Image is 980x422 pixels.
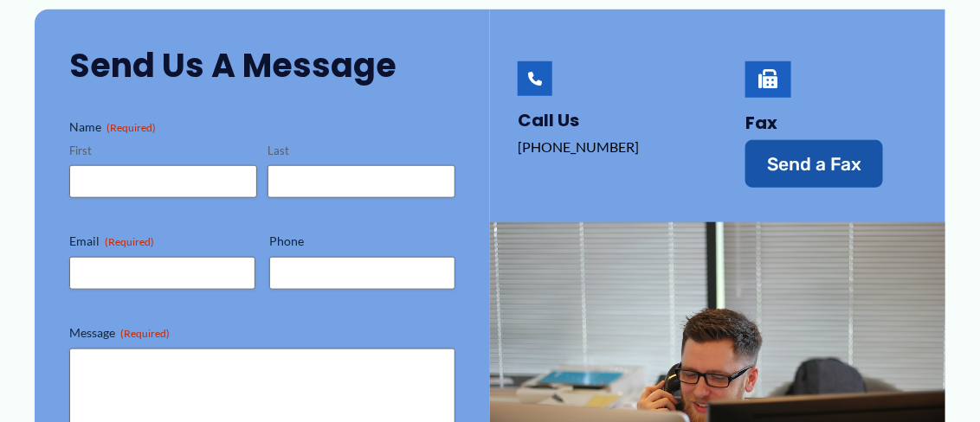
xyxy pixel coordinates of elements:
[518,61,552,96] a: Call Us
[69,324,455,342] label: Message
[69,118,156,136] legend: Name
[120,327,170,340] span: (Required)
[269,233,455,250] label: Phone
[69,44,455,86] h2: Send Us a Message
[518,134,683,160] p: [PHONE_NUMBER]‬‬
[69,233,255,250] label: Email
[745,112,911,133] h4: Fax
[69,143,257,159] label: First
[268,143,455,159] label: Last
[767,155,861,173] span: Send a Fax
[745,140,883,188] a: Send a Fax
[518,108,579,132] a: Call Us
[105,235,154,248] span: (Required)
[106,121,156,134] span: (Required)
